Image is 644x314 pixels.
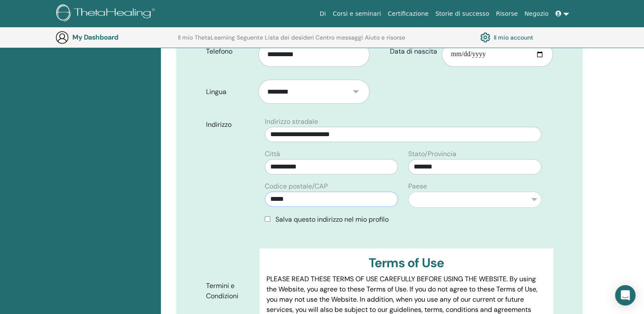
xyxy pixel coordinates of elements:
a: Centro messaggi [315,34,363,48]
a: Negozio [521,6,552,22]
img: cog.svg [480,30,490,45]
label: Indirizzo [200,117,260,133]
label: Indirizzo stradale [265,117,318,127]
h3: My Dashboard [72,33,157,41]
a: Di [316,6,329,22]
label: Telefono [200,43,258,60]
label: Codice postale/CAP [265,181,328,191]
h3: Terms of Use [266,255,546,271]
a: Corsi e seminari [329,6,384,22]
a: Il mio ThetaLearning [178,34,235,48]
a: Certificazione [384,6,432,22]
label: Paese [408,181,427,191]
label: Stato/Provincia [408,149,456,159]
a: Risorse [492,6,521,22]
label: Lingua [200,84,258,100]
div: Open Intercom Messenger [615,285,635,305]
a: Aiuto e risorse [365,34,405,48]
label: Termini e Condizioni [200,278,260,304]
a: Lista dei desideri [265,34,314,48]
img: logo.png [56,4,158,23]
span: Salva questo indirizzo nel mio profilo [275,215,389,224]
a: Seguente [237,34,263,48]
img: generic-user-icon.jpg [55,31,69,44]
label: Città [265,149,280,159]
a: Storie di successo [432,6,492,22]
a: Il mio account [480,30,533,45]
label: Data di nascita [384,43,442,60]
